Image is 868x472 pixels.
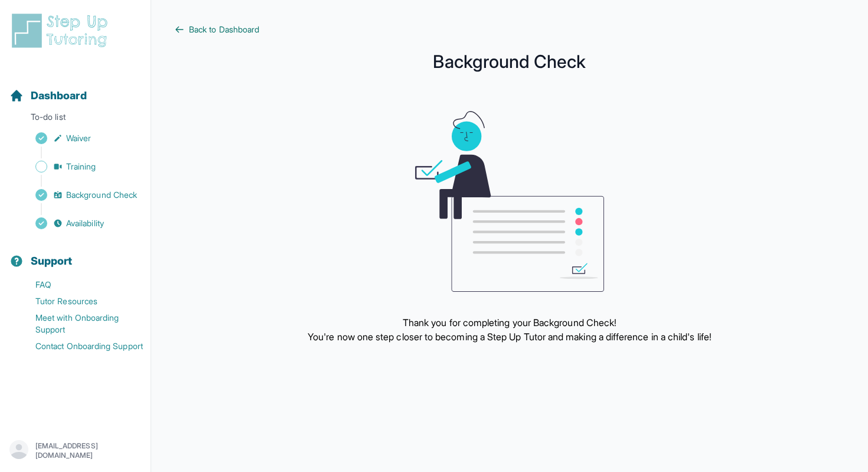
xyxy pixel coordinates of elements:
[9,187,151,203] a: Background Check
[308,315,712,330] p: Thank you for completing your Background Check!
[415,111,604,292] img: meeting graphic
[66,161,96,172] span: Training
[31,87,87,104] span: Dashboard
[9,12,115,50] img: logo
[175,54,844,69] h1: Background Check
[9,158,151,175] a: Training
[9,338,151,354] a: Contact Onboarding Support
[31,253,73,269] span: Support
[66,217,104,229] span: Availability
[308,330,712,344] p: You're now one step closer to becoming a Step Up Tutor and making a difference in a child's life!
[175,24,844,35] a: Back to Dashboard
[9,293,151,310] a: Tutor Resources
[66,132,91,144] span: Waiver
[9,87,87,104] a: Dashboard
[5,111,146,128] p: To-do list
[35,441,141,460] p: [EMAIL_ADDRESS][DOMAIN_NAME]
[9,276,151,293] a: FAQ
[66,189,137,201] span: Background Check
[5,234,146,274] button: Support
[9,215,151,232] a: Availability
[9,310,151,338] a: Meet with Onboarding Support
[9,440,141,461] button: [EMAIL_ADDRESS][DOMAIN_NAME]
[189,24,259,35] span: Back to Dashboard
[5,69,146,109] button: Dashboard
[9,130,151,147] a: Waiver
